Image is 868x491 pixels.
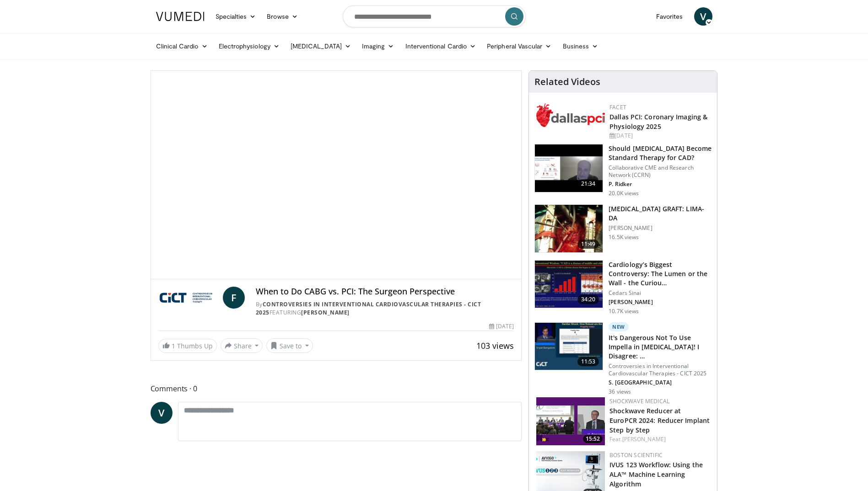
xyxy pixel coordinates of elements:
a: 11:49 [MEDICAL_DATA] GRAFT: LIMA-DA [PERSON_NAME] 16.5K views [534,204,712,253]
a: [PERSON_NAME] [301,309,350,316]
a: 15:52 [536,397,605,445]
img: d453240d-5894-4336-be61-abca2891f366.150x105_q85_crop-smart_upscale.jpg [535,261,603,308]
a: V [151,402,173,424]
a: FACET [609,103,626,111]
a: [MEDICAL_DATA] [285,37,356,55]
span: 1 [172,342,175,350]
p: 20.0K views [609,190,639,197]
a: Clinical Cardio [151,37,213,55]
img: Controversies in Interventional Cardiovascular Therapies - CICT 2025 [158,287,219,309]
h3: Should [MEDICAL_DATA] Become Standard Therapy for CAD? [609,144,712,162]
h3: Cardiology’s Biggest Controversy: The Lumen or the Wall - the Curiou… [609,260,712,288]
span: 11:53 [577,357,599,366]
a: IVUS 123 Workflow: Using the ALA™ Machine Learning Algorithm [609,460,703,488]
p: New [609,322,629,331]
h3: It's Dangerous Not To Use Impella in [MEDICAL_DATA]! I Disagree: … [609,333,712,361]
input: Search topics, interventions [343,5,526,27]
span: 34:20 [577,295,599,304]
a: Imaging [356,37,400,55]
a: Shockwave Reducer at EuroPCR 2024: Reducer Implant Step by Step [609,406,710,434]
a: Interventional Cardio [400,37,482,55]
a: Electrophysiology [213,37,285,55]
p: P. Ridker [609,181,712,188]
p: 10.7K views [609,308,639,315]
img: ad639188-bf21-463b-a799-85e4bc162651.150x105_q85_crop-smart_upscale.jpg [535,323,603,370]
a: 11:53 New It's Dangerous Not To Use Impella in [MEDICAL_DATA]! I Disagree: … Controversies in Int... [534,322,712,395]
p: S. [GEOGRAPHIC_DATA] [609,379,712,386]
button: Save to [266,338,313,353]
h4: When to Do CABG vs. PCI: The Surgeon Perspective [256,287,514,297]
a: Favorites [651,7,689,26]
img: eb63832d-2f75-457d-8c1a-bbdc90eb409c.150x105_q85_crop-smart_upscale.jpg [535,144,603,192]
a: Specialties [210,7,262,26]
a: Peripheral Vascular [481,37,557,55]
a: Business [557,37,604,55]
button: Share [221,338,263,353]
div: [DATE] [609,132,710,140]
h4: Related Videos [534,76,600,87]
div: Feat. [609,435,710,443]
a: Shockwave Medical [609,397,669,405]
a: Browse [261,7,303,26]
a: Boston Scientific [609,451,663,459]
div: By FEATURING [256,300,514,317]
p: Cedars Sinai [609,289,712,297]
a: 21:34 Should [MEDICAL_DATA] Become Standard Therapy for CAD? Collaborative CME and Research Netwo... [534,144,712,197]
span: 21:34 [577,179,599,188]
span: 11:49 [577,240,599,249]
p: Collaborative CME and Research Network (CCRN) [609,164,712,179]
img: fadbcca3-3c72-4f96-a40d-f2c885e80660.150x105_q85_crop-smart_upscale.jpg [536,397,605,445]
p: [PERSON_NAME] [609,299,712,306]
span: Comments 0 [151,383,522,395]
a: 34:20 Cardiology’s Biggest Controversy: The Lumen or the Wall - the Curiou… Cedars Sinai [PERSON_... [534,260,712,315]
span: 15:52 [583,435,603,443]
img: 939357b5-304e-4393-95de-08c51a3c5e2a.png.150x105_q85_autocrop_double_scale_upscale_version-0.2.png [536,103,605,127]
a: [PERSON_NAME] [622,435,666,443]
h3: [MEDICAL_DATA] GRAFT: LIMA-DA [609,204,712,223]
a: Dallas PCI: Coronary Imaging & Physiology 2025 [609,112,707,131]
span: 103 views [476,340,514,351]
p: 16.5K views [609,234,639,241]
img: VuMedi Logo [156,12,205,21]
a: 1 Thumbs Up [158,339,217,353]
p: Controversies in Interventional Cardiovascular Therapies - CICT 2025 [609,363,712,377]
a: Controversies in Interventional Cardiovascular Therapies - CICT 2025 [256,300,481,316]
div: [DATE] [489,322,514,331]
img: feAgcbrvkPN5ynqH4xMDoxOjA4MTsiGN.150x105_q85_crop-smart_upscale.jpg [535,205,603,252]
p: [PERSON_NAME] [609,224,712,232]
p: 36 views [609,388,631,395]
a: F [223,287,245,309]
video-js: Video Player [151,71,522,279]
a: V [694,7,712,26]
